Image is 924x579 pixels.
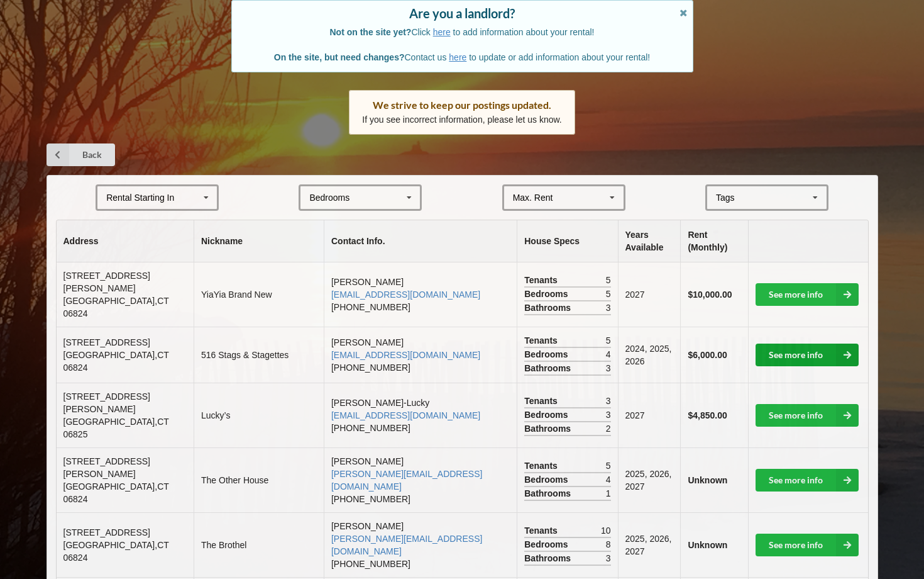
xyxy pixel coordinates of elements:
[606,538,611,551] span: 8
[524,459,561,472] span: Tenants
[606,288,611,300] span: 5
[331,289,480,300] a: [EMAIL_ADDRESS][DOMAIN_NAME]
[331,410,480,420] a: [EMAIL_ADDRESS][DOMAIN_NAME]
[756,404,859,427] a: See more info
[688,350,727,360] b: $6,000.00
[618,447,681,512] td: 2025, 2026, 2027
[601,524,611,537] span: 10
[362,99,562,111] div: We strive to keep our postings updated.
[330,27,412,37] b: Not on the site yet?
[524,362,574,374] span: Bathrooms
[63,456,150,479] span: [STREET_ADDRESS][PERSON_NAME]
[606,362,611,374] span: 3
[606,348,611,361] span: 4
[606,487,611,500] span: 1
[449,52,466,62] a: here
[524,301,574,314] span: Bathrooms
[524,395,561,407] span: Tenants
[524,274,561,286] span: Tenants
[245,7,680,20] div: Are you a landlord?
[618,220,681,262] th: Years Available
[756,534,859,556] a: See more info
[606,422,611,435] span: 2
[63,296,169,318] span: [GEOGRAPHIC_DATA] , CT 06824
[688,540,727,550] b: Unknown
[324,512,517,577] td: [PERSON_NAME] [PHONE_NUMBER]
[606,459,611,472] span: 5
[606,408,611,421] span: 3
[194,327,324,383] td: 516 Stags & Stagettes
[194,447,324,512] td: The Other House
[524,538,571,551] span: Bedrooms
[433,27,451,37] a: here
[606,334,611,347] span: 5
[524,348,571,361] span: Bedrooms
[713,191,753,205] div: Tags
[618,512,681,577] td: 2025, 2026, 2027
[274,52,650,62] span: Contact us to update or add information about your rental!
[606,274,611,286] span: 5
[106,193,174,202] div: Rental Starting In
[331,469,482,492] a: [PERSON_NAME][EMAIL_ADDRESS][DOMAIN_NAME]
[63,481,169,504] span: [GEOGRAPHIC_DATA] , CT 06824
[524,473,571,486] span: Bedrooms
[324,447,517,512] td: [PERSON_NAME] [PHONE_NUMBER]
[194,512,324,577] td: The Brothel
[330,27,595,37] span: Click to add information about your rental!
[524,487,574,500] span: Bathrooms
[513,193,553,202] div: Max. Rent
[194,220,324,262] th: Nickname
[194,383,324,447] td: Lucky’s
[680,220,748,262] th: Rent (Monthly)
[618,327,681,383] td: 2024, 2025, 2026
[362,113,562,126] p: If you see incorrect information, please let us know.
[63,417,169,439] span: [GEOGRAPHIC_DATA] , CT 06825
[63,271,150,293] span: [STREET_ADDRESS][PERSON_NAME]
[688,475,727,485] b: Unknown
[331,534,482,556] a: [PERSON_NAME][EMAIL_ADDRESS][DOMAIN_NAME]
[524,408,571,421] span: Bedrooms
[524,422,574,435] span: Bathrooms
[606,552,611,565] span: 3
[688,289,732,300] b: $10,000.00
[63,337,150,347] span: [STREET_ADDRESS]
[194,262,324,327] td: YiaYia Brand New
[756,283,859,306] a: See more info
[524,288,571,300] span: Bedrooms
[324,327,517,383] td: [PERSON_NAME] [PHONE_NUMBER]
[324,383,517,447] td: [PERSON_NAME]-Lucky [PHONE_NUMBER]
[524,552,574,565] span: Bathrooms
[606,301,611,314] span: 3
[618,262,681,327] td: 2027
[63,350,169,373] span: [GEOGRAPHIC_DATA] , CT 06824
[606,473,611,486] span: 4
[57,220,194,262] th: Address
[324,220,517,262] th: Contact Info.
[63,391,150,414] span: [STREET_ADDRESS][PERSON_NAME]
[688,410,727,420] b: $4,850.00
[524,524,561,537] span: Tenants
[517,220,617,262] th: House Specs
[606,395,611,407] span: 3
[756,344,859,366] a: See more info
[309,193,349,202] div: Bedrooms
[63,540,169,563] span: [GEOGRAPHIC_DATA] , CT 06824
[524,334,561,347] span: Tenants
[274,52,405,62] b: On the site, but need changes?
[63,527,150,537] span: [STREET_ADDRESS]
[47,143,115,166] a: Back
[618,383,681,447] td: 2027
[331,350,480,360] a: [EMAIL_ADDRESS][DOMAIN_NAME]
[756,469,859,492] a: See more info
[324,262,517,327] td: [PERSON_NAME] [PHONE_NUMBER]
